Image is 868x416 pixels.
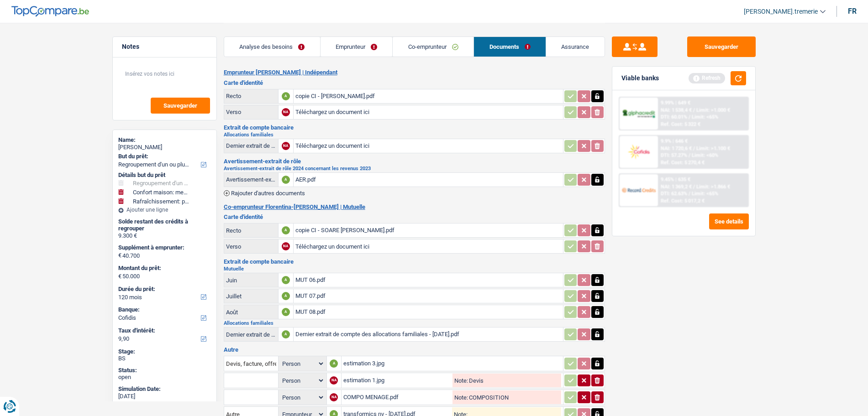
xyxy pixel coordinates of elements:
[848,7,857,16] div: fr
[282,242,290,250] div: NA
[224,347,605,353] h3: Autre
[224,80,605,86] h3: Carte d'identité
[661,191,687,197] span: DTI: 62.63%
[226,142,276,149] div: Dernier extrait de compte pour vos allocations familiales
[295,173,561,187] div: AER.pdf
[546,37,605,57] a: Assurance
[689,73,725,83] div: Refresh
[661,107,692,113] span: NAI: 1 538,4 €
[621,74,659,82] div: Viable banks
[452,395,468,400] label: Note:
[693,146,695,151] span: /
[452,378,468,384] label: Note:
[224,214,605,220] h3: Carte d'identité
[295,89,561,103] div: copie CI - [PERSON_NAME].pdf
[224,69,605,76] h2: Emprunteur [PERSON_NAME] | Indépendant
[224,125,605,130] h3: Extrait de compte bancaire
[282,276,290,284] div: A
[661,138,688,144] div: 9.9% | 646 €
[330,376,338,385] div: NA
[689,114,690,120] span: /
[330,393,338,401] div: NA
[118,348,211,355] div: Stage:
[226,227,276,234] div: Recto
[696,146,730,151] span: Limit: >1.100 €
[118,153,209,160] label: But du prêt:
[692,191,718,197] span: Limit: <65%
[118,172,211,179] div: Détails but du prêt
[226,293,276,300] div: Juillet
[693,184,695,190] span: /
[661,114,687,120] span: DTI: 60.01%
[282,330,290,338] div: A
[118,218,211,232] div: Solde restant des crédits à regrouper
[224,190,305,196] button: Rajouter d'autres documents
[295,289,561,303] div: MUT 07.pdf
[226,309,276,316] div: Août
[224,166,605,171] h2: Avertissement-extrait de rôle 2024 concernant les revenus 2023
[118,232,211,239] div: 9.300 €
[622,182,656,198] img: Record Credits
[689,191,690,197] span: /
[224,203,605,211] h2: Co-emprunteur Florentina-[PERSON_NAME] | Mutuelle
[118,286,209,293] label: Durée du prêt:
[295,273,561,287] div: MUT 06.pdf
[118,393,211,400] div: [DATE]
[343,390,451,404] div: COMPO MENAGE.pdf
[692,114,718,120] span: Limit: <65%
[622,109,656,119] img: AlphaCredit
[744,8,818,16] span: [PERSON_NAME].tremerie
[696,184,730,190] span: Limit: >1.866 €
[282,108,290,116] div: NA
[661,146,692,151] span: NAI: 1 720,6 €
[118,144,211,151] div: [PERSON_NAME]
[224,321,605,326] h2: Allocations familiales
[474,37,546,57] a: Documents
[151,98,210,114] button: Sauvegarder
[709,213,749,229] button: See details
[224,37,320,57] a: Analyse des besoins
[118,367,211,374] div: Status:
[282,308,290,316] div: A
[661,160,705,166] div: Ref. Cost: 5 270,4 €
[692,152,718,158] span: Limit: <60%
[661,184,692,190] span: NAI: 1 369,2 €
[661,198,705,204] div: Ref. Cost: 5 017,2 €
[689,152,690,158] span: /
[118,355,211,362] div: BS
[661,100,690,106] div: 9.99% | 649 €
[118,252,121,259] span: €
[118,385,211,393] div: Simulation Date:
[118,244,209,251] label: Supplément à emprunter:
[118,265,209,272] label: Montant du prêt:
[224,259,605,265] h3: Extrait de compte bancaire
[224,158,605,164] h3: Avertissement-extrait de rôle
[661,152,687,158] span: DTI: 57.27%
[696,107,730,113] span: Limit: >1.000 €
[282,176,290,184] div: A
[226,109,276,115] div: Verso
[282,226,290,234] div: A
[343,357,561,370] div: estimation 3.jpg
[226,93,276,99] div: Recto
[224,266,605,271] h2: Mutuelle
[343,374,451,387] div: estimation 1.jpg
[118,374,211,381] div: open
[226,331,276,338] div: Dernier extrait de compte pour vos allocations familiales
[118,136,211,144] div: Name:
[282,142,290,150] div: NA
[687,36,756,57] button: Sauvegarder
[282,92,290,100] div: A
[295,224,561,237] div: copie CI - SOARE [PERSON_NAME].pdf
[661,177,690,182] div: 9.45% | 635 €
[226,243,276,250] div: Verso
[661,121,700,127] div: Ref. Cost: 5 322 €
[693,107,695,113] span: /
[393,37,473,57] a: Co-emprunteur
[282,292,290,300] div: A
[118,273,121,280] span: €
[231,190,305,196] span: Rajouter d'autres documents
[118,306,209,313] label: Banque:
[226,176,276,183] div: Avertissement-extrait de rôle 2024 concernant les revenus 2023
[163,103,197,109] span: Sauvegarder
